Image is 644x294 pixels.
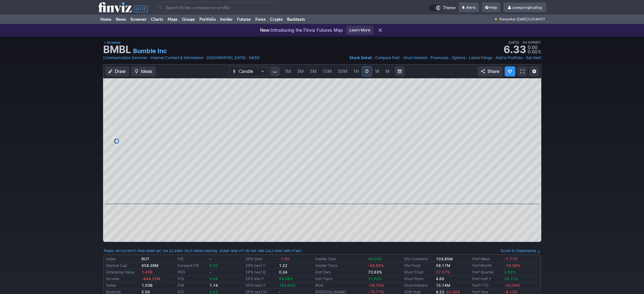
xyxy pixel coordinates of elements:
[239,68,258,75] span: Candle
[323,69,332,74] span: 15M
[443,4,456,11] span: Theme
[404,283,428,288] a: Short Interest
[505,66,515,76] button: Explore new features
[176,263,208,269] td: Forward P/E
[375,55,400,60] span: Compare Perf.
[193,248,203,254] a: GRPN
[104,248,114,253] a: Peers
[504,257,518,261] span: -1.71%
[503,45,526,55] strong: 6.33
[375,69,380,74] span: W
[349,55,372,61] a: Stock Detail
[523,55,525,61] span: •
[512,5,542,10] span: cavespringtrading
[209,263,218,268] span: 5.20
[279,283,296,288] span: 184.64%
[368,270,382,275] b: 72.63%
[115,68,126,75] span: Draw
[176,256,208,263] td: P/E
[538,49,541,54] span: %
[436,276,444,281] a: 4.60
[349,55,372,60] span: Stock Detail
[246,55,248,61] span: •
[268,14,285,24] a: Crypto
[436,283,450,288] a: 15.74M
[105,263,140,269] td: Market Cap
[116,248,126,254] a: MTCH
[529,66,539,76] button: Chart Settings
[469,55,492,61] a: Latest Filings
[142,276,160,281] span: -844.32M
[482,3,500,13] a: Help
[265,248,274,254] a: CALF
[499,14,517,24] span: Premarket ·
[207,55,246,61] a: [GEOGRAPHIC_DATA]
[478,66,503,76] button: Share
[320,66,335,76] a: 15M
[338,69,347,74] span: 30M
[436,270,450,275] span: 27.07%
[335,66,350,76] a: 30M
[504,283,520,288] span: -22.24%
[314,263,367,269] td: Insider Trans
[362,66,372,76] a: D
[459,3,479,13] a: Alerts
[471,263,503,269] td: Perf Month
[260,27,343,33] p: Introducing the Finviz Futures Map
[430,55,448,61] a: Financials
[517,14,545,24] span: [DATE] 5:29 AM ET
[128,14,149,24] a: Screener
[452,55,465,61] a: Options
[351,66,362,76] a: 1H
[279,263,287,268] b: 1.22
[386,69,390,74] span: M
[365,69,369,74] span: D
[403,256,435,263] td: Shs Outstand
[520,41,522,44] span: •
[471,276,503,282] td: Perf Half Y
[314,276,367,282] td: Inst Trans
[310,69,317,74] span: 5M
[368,276,382,281] span: 21.80%
[197,14,218,24] a: Portfolio
[235,14,253,24] a: Futures
[142,257,149,261] b: RUT
[204,55,206,61] span: •
[528,45,537,50] span: 0.00
[368,257,382,261] span: 44.08%
[105,256,140,263] td: Index
[230,248,238,254] a: IWM
[496,55,523,61] a: Add to Portfolio
[204,248,218,253] a: Held by
[245,269,278,276] td: EPS next Q
[285,69,291,74] span: 1M
[105,66,129,76] button: Draw
[239,248,244,254] a: VTI
[176,276,208,282] td: P/S
[279,270,287,275] b: 0.34
[368,263,384,268] span: -64.92%
[105,276,140,282] td: Income
[279,276,293,281] span: 68.34%
[137,248,145,254] a: PINS
[229,66,268,76] button: Chart Type
[403,55,427,61] a: Short Interest
[503,3,546,13] a: cavespringtrading
[133,47,167,55] a: Bumble Inc
[282,66,294,76] a: 1M
[284,248,290,254] a: IWN
[105,282,140,289] td: Sales
[314,282,367,289] td: ROA
[165,14,180,24] a: Maps
[471,256,503,263] td: Perf Week
[176,269,208,276] td: PEG
[372,66,382,76] a: W
[404,270,423,275] a: Short Float
[429,4,456,11] a: Theme
[275,248,283,254] a: DFAT
[104,248,203,254] div: :
[471,269,503,276] td: Perf Quarter
[270,66,280,76] button: Interval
